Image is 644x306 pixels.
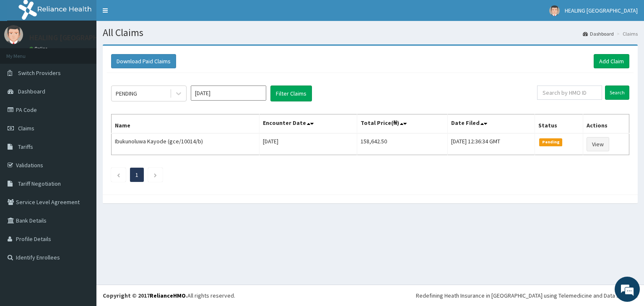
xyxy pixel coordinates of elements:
[416,291,638,300] div: Redefining Heath Insurance in [GEOGRAPHIC_DATA] using Telemedicine and Data Science!
[447,114,535,134] th: Date Filed
[103,292,187,299] strong: Copyright © 2017 .
[112,114,260,134] th: Name
[357,133,447,155] td: 158,642.50
[150,292,186,299] a: RelianceHMO
[153,171,157,179] a: Next page
[259,114,357,134] th: Encounter Date
[447,133,535,155] td: [DATE] 12:36:34 GMT
[18,180,61,187] span: Tariff Negotiation
[565,7,638,14] span: HEALING [GEOGRAPHIC_DATA]
[18,69,61,77] span: Switch Providers
[4,25,23,44] img: User Image
[29,34,129,41] p: HEALING [GEOGRAPHIC_DATA]
[583,114,629,134] th: Actions
[18,124,34,132] span: Claims
[18,143,33,150] span: Tariffs
[103,27,638,38] h1: All Claims
[111,54,176,68] button: Download Paid Claims
[539,138,562,146] span: Pending
[270,86,312,101] button: Filter Claims
[615,30,638,37] li: Claims
[594,54,629,68] a: Add Claim
[583,30,614,37] a: Dashboard
[357,114,447,134] th: Total Price(₦)
[96,285,644,306] footer: All rights reserved.
[112,133,260,155] td: Ibukunoluwa Kayode (gce/10014/b)
[116,89,137,98] div: PENDING
[18,88,45,95] span: Dashboard
[537,86,602,100] input: Search by HMO ID
[117,171,120,179] a: Previous page
[549,5,560,16] img: User Image
[587,137,609,151] a: View
[191,86,266,101] input: Select Month and Year
[605,86,629,100] input: Search
[29,46,49,52] a: Online
[135,171,138,179] a: Page 1 is your current page
[259,133,357,155] td: [DATE]
[535,114,583,134] th: Status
